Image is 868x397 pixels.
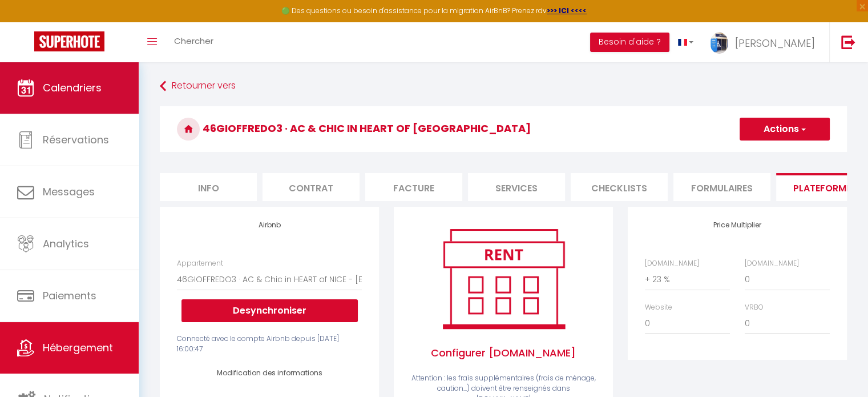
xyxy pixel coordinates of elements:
label: [DOMAIN_NAME] [645,258,699,269]
span: Chercher [174,35,213,47]
span: Réservations [43,133,109,147]
span: Hébergement [43,340,113,355]
button: Desynchroniser [181,299,358,322]
h4: Modification des informations [194,369,345,377]
span: Paiements [43,288,96,303]
div: Connecté avec le compte Airbnb depuis [DATE] 16:00:47 [177,334,362,355]
li: Contrat [263,173,360,201]
li: Services [468,173,565,201]
span: Messages [43,185,95,199]
button: Besoin d'aide ? [590,33,669,52]
span: Calendriers [43,81,102,95]
li: Formulaires [673,173,770,201]
h4: Airbnb [177,221,362,229]
label: Website [645,302,672,313]
h4: Price Multiplier [645,221,830,229]
li: Info [160,173,257,201]
img: rent.png [431,224,576,334]
img: Super Booking [34,31,104,51]
span: [PERSON_NAME] [735,36,815,50]
label: VRBO [745,302,764,313]
button: Actions [740,118,830,141]
h3: 46GIOFFREDO3 · AC & Chic in HEART of [GEOGRAPHIC_DATA] [160,106,847,152]
a: Chercher [165,22,222,62]
span: Analytics [43,236,89,251]
span: Configurer [DOMAIN_NAME] [411,334,596,372]
a: >>> ICI <<<< [547,6,587,15]
li: Facture [365,173,462,201]
li: Checklists [571,173,668,201]
img: logout [841,35,855,49]
label: [DOMAIN_NAME] [745,258,799,269]
a: ... [PERSON_NAME] [702,22,829,62]
a: Retourner vers [160,76,847,97]
img: ... [710,33,728,54]
label: Appartement [177,258,223,269]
